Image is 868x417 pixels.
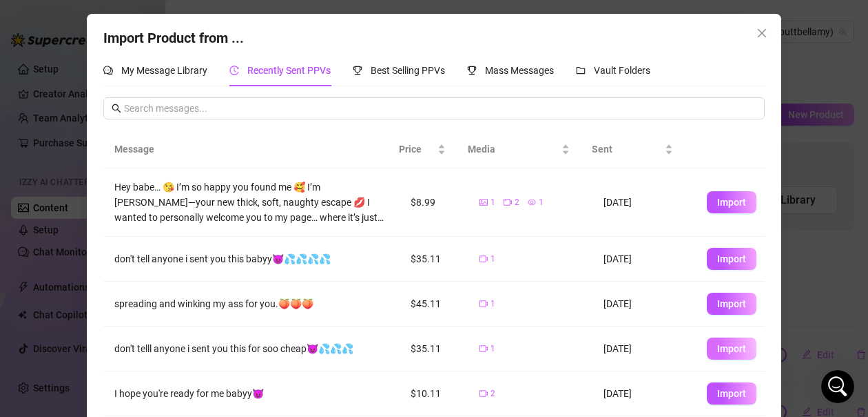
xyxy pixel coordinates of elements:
[479,389,488,398] span: video-camera
[490,298,495,311] span: 1
[247,65,331,76] span: Recently Sent PPVs
[21,311,32,322] button: Emoji picker
[707,248,756,270] button: Import
[528,198,536,206] span: eye
[592,142,662,157] span: Sent
[61,150,254,204] div: I don't have anything in the message library yet. Im new to using supercreator and was just tryin...
[22,28,215,122] div: As for sexting, [PERSON_NAME] doesn’t do that directly. However, you can set her to escalate to a...
[103,30,244,46] span: Import Product from ...
[592,371,696,416] td: [DATE]
[353,66,362,75] span: trophy
[114,251,389,266] div: don't tell anyone i sent you this babyy😈💦💦💦💦
[707,191,756,213] button: Import
[9,6,35,32] button: go back
[581,130,684,168] th: Sent
[216,6,242,32] button: Home
[400,282,468,327] td: $45.11
[11,142,265,223] div: Nichole says…
[485,65,554,76] span: Mass Messages
[707,338,756,360] button: Import
[592,237,696,282] td: [DATE]
[592,327,696,371] td: [DATE]
[821,370,854,403] iframe: Intercom live chat
[479,345,488,353] span: video-camera
[242,6,267,30] div: Close
[707,382,756,405] button: Import
[490,387,495,400] span: 2
[594,65,650,76] span: Vault Folders
[114,341,389,356] div: don't telll anyone i sent you this for soo cheap😈💦💦💦
[400,371,468,416] td: $10.11
[457,130,581,168] th: Media
[717,253,746,264] span: Import
[67,17,94,31] p: Active
[12,282,264,306] textarea: Message…
[103,130,388,168] th: Message
[504,198,512,206] span: video-camera
[43,311,54,322] button: Gif picker
[399,142,435,157] span: Price
[400,237,468,282] td: $35.11
[717,197,746,208] span: Import
[717,343,746,354] span: Import
[112,104,121,113] span: search
[479,198,488,206] span: picture
[490,253,495,266] span: 1
[114,180,389,225] div: Hey babe… 😘 I’m so happy you found me 🥰 I’m [PERSON_NAME]—your new thick, soft, naughty escape 💋 ...
[479,255,488,263] span: video-camera
[11,223,226,361] div: Hey!No worries at all — you don’t need to add scripts to the Message Library to set up Izzy. Howe...
[22,231,215,353] div: Hey! No worries at all — you don’t need to add scripts to the Message Library to set up Izzy. How...
[400,168,468,237] td: $8.99
[103,66,113,75] span: comment
[229,66,239,75] span: history
[592,282,696,327] td: [DATE]
[121,65,207,76] span: My Message Library
[145,273,163,284] i: can
[479,300,488,308] span: video-camera
[468,142,559,157] span: Media
[756,28,767,39] span: close
[388,130,457,168] th: Price
[751,22,773,44] button: Close
[39,8,61,30] img: Profile image for Giselle
[592,168,696,237] td: [DATE]
[707,293,756,315] button: Import
[539,196,544,209] span: 1
[371,65,445,76] span: Best Selling PPVs
[576,66,586,75] span: folder
[11,223,265,391] div: Giselle says…
[400,327,468,371] td: $35.11
[717,298,746,309] span: Import
[751,28,773,39] span: Close
[515,196,519,209] span: 2
[50,142,265,212] div: I don't have anything in the message library yet. Im new to using supercreator and was just tryin...
[114,386,389,401] div: I hope you're ready for me babyy😈
[717,388,746,399] span: Import
[467,66,477,75] span: trophy
[114,296,389,311] div: spreading and winking my ass for you.🍑🍑🍑
[124,101,756,116] input: Search messages...
[87,311,99,322] button: Start recording
[236,306,258,328] button: Send a message…
[67,7,103,17] h1: Giselle
[65,311,76,322] button: Upload attachment
[490,342,495,356] span: 1
[490,196,495,209] span: 1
